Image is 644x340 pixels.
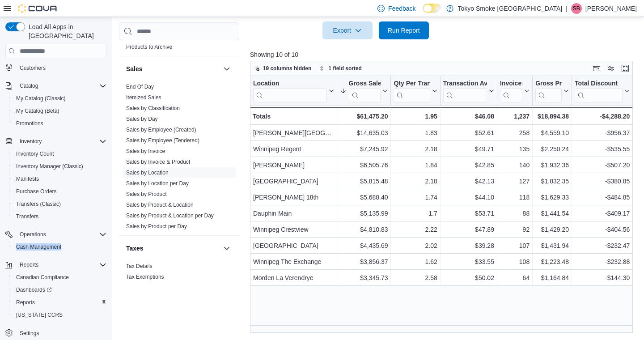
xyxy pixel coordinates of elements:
[535,80,569,102] button: Gross Profit
[575,256,630,267] div: -$232.88
[253,224,334,235] div: Winnipeg Crestview
[126,94,161,101] span: Itemized Sales
[566,3,568,14] p: |
[2,259,110,271] button: Reports
[16,81,106,91] span: Catalog
[16,259,106,270] span: Reports
[126,158,190,166] span: Sales by Invoice & Product
[9,210,110,223] button: Transfers
[535,80,562,88] div: Gross Profit
[9,185,110,198] button: Purchase Orders
[388,4,415,13] span: Feedback
[443,80,494,102] button: Transaction Average
[339,160,388,170] div: $6,505.76
[535,256,569,267] div: $1,223.48
[339,224,388,235] div: $4,810.83
[500,240,530,251] div: 107
[16,175,39,183] span: Manifests
[535,80,562,102] div: Gross Profit
[591,63,602,74] button: Keyboard shortcuts
[9,160,110,173] button: Inventory Manager (Classic)
[535,240,569,251] div: $1,431.94
[253,144,334,154] div: Winnipeg Regent
[443,192,494,203] div: $44.10
[9,173,110,185] button: Manifests
[126,126,196,133] span: Sales by Employee (Created)
[9,296,110,309] button: Reports
[126,273,164,280] span: Tax Exemptions
[500,111,530,122] div: 1,237
[575,80,630,102] button: Total Discount
[535,127,569,138] div: $4,559.10
[500,80,522,102] div: Invoices Sold
[126,43,172,51] span: Products to Archive
[2,327,110,340] button: Settings
[13,272,106,283] span: Canadian Compliance
[126,180,189,187] span: Sales by Location per Day
[126,202,194,208] a: Sales by Product & Location
[535,224,569,235] div: $1,429.20
[13,211,106,222] span: Transfers
[339,127,388,138] div: $14,635.03
[13,310,106,320] span: Washington CCRS
[16,311,63,319] span: [US_STATE] CCRS
[394,80,430,88] div: Qty Per Transaction
[443,208,494,219] div: $53.71
[119,81,239,235] div: Sales
[126,94,161,101] a: Itemized Sales
[2,135,110,148] button: Inventory
[126,223,187,229] a: Sales by Product per Day
[16,229,106,240] span: Operations
[13,242,65,252] a: Cash Management
[394,240,437,251] div: 2.02
[535,144,569,154] div: $2,250.24
[13,272,72,283] a: Canadian Compliance
[16,81,42,91] button: Catalog
[126,137,199,144] a: Sales by Employee (Tendered)
[16,62,106,73] span: Customers
[13,310,66,320] a: [US_STATE] CCRS
[535,208,569,219] div: $1,441.54
[16,200,61,208] span: Transfers (Classic)
[16,328,42,339] a: Settings
[9,241,110,253] button: Cash Management
[263,65,312,72] span: 19 columns hidden
[126,201,194,208] span: Sales by Product & Location
[443,111,494,122] div: $46.08
[394,80,437,102] button: Qty Per Transaction
[18,4,58,13] img: Cova
[443,160,494,170] div: $42.85
[13,285,55,295] a: Dashboards
[2,61,110,74] button: Customers
[16,188,57,195] span: Purchase Orders
[13,285,106,295] span: Dashboards
[13,186,106,197] span: Purchase Orders
[20,138,42,145] span: Inventory
[348,80,381,88] div: Gross Sales
[500,160,530,170] div: 140
[606,63,616,74] button: Display options
[126,244,220,253] button: Taxes
[126,263,153,270] span: Tax Details
[13,242,106,252] span: Cash Management
[13,174,106,184] span: Manifests
[126,84,154,90] a: End Of Day
[575,80,623,88] div: Total Discount
[126,105,180,111] a: Sales by Classification
[394,160,437,170] div: 1.84
[443,127,494,138] div: $52.61
[16,259,42,270] button: Reports
[575,240,630,251] div: -$232.47
[388,26,420,35] span: Run Report
[126,64,143,73] h3: Sales
[253,80,327,88] div: Location
[339,80,388,102] button: Gross Sales
[500,192,530,203] div: 118
[13,297,106,308] span: Reports
[328,65,362,72] span: 1 field sorted
[394,176,437,187] div: 2.18
[20,231,46,238] span: Operations
[119,261,239,286] div: Taxes
[500,144,530,154] div: 135
[339,256,388,267] div: $3,856.37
